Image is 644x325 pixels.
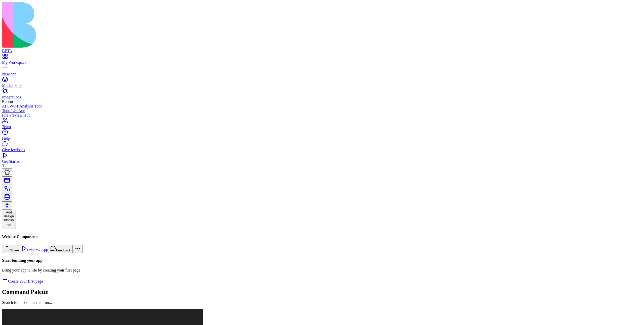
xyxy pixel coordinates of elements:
[2,56,642,65] a: My Workspace
[2,159,642,164] div: Get Started
[2,120,642,129] a: Team
[2,279,43,283] a: Create your first page
[2,148,642,152] div: Give feedback
[2,79,642,88] a: Marketplace
[2,235,642,239] h4: Website Components
[2,268,642,273] p: Bring your app to life by creating your first page
[2,60,642,65] div: My Workspace
[2,49,642,53] div: BETA
[2,95,642,99] div: Integrations
[48,245,73,253] button: Feedback
[2,245,21,253] button: Share
[2,289,642,295] h2: Command Palette
[2,210,16,229] button: Add design blocks
[2,125,642,129] div: Team
[2,258,642,263] h4: Start building your app
[2,90,642,99] a: Integrations
[2,136,642,141] div: Help
[2,164,5,168] span: T
[2,109,642,113] a: Todo List App
[2,155,642,164] a: Get Started
[2,72,642,76] div: New app
[2,132,642,141] a: Help
[21,248,48,252] a: Preview App
[2,44,642,53] a: BETA
[2,300,642,305] p: Search for a command to run...
[2,83,642,88] div: Marketplace
[2,99,13,104] span: Recent
[2,143,642,152] a: Give feedback
[2,67,642,76] a: New app
[2,2,204,48] img: logo
[2,113,642,118] a: File Preview Hub
[2,104,642,109] a: AI SWOT Analysis Tool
